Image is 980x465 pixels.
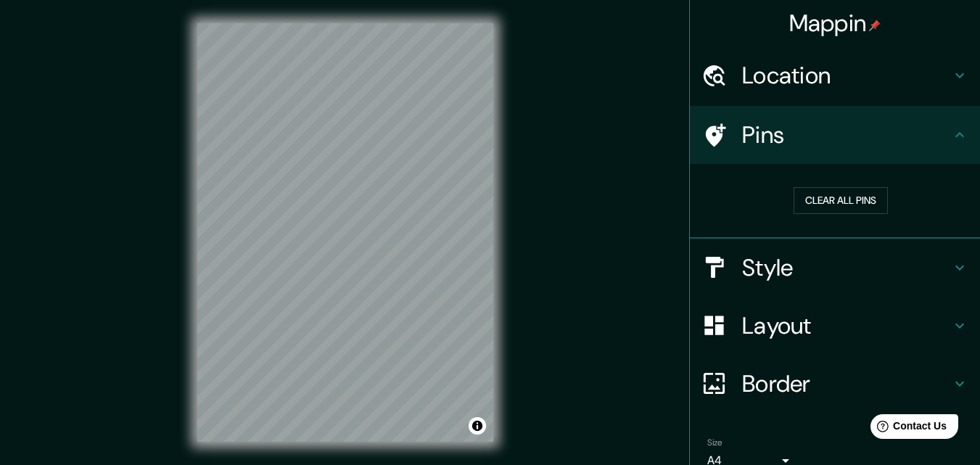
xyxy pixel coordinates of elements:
h4: Border [742,369,951,398]
div: Border [690,355,980,413]
h4: Style [742,253,951,282]
img: pin-icon.png [869,20,881,31]
h4: Layout [742,311,951,340]
div: Location [690,46,980,104]
div: Pins [690,106,980,164]
h4: Location [742,61,951,90]
label: Size [707,436,722,448]
div: Style [690,239,980,297]
div: Layout [690,297,980,355]
h4: Mappin [789,9,881,38]
button: Toggle attribution [469,417,486,435]
button: Clear all pins [794,187,888,214]
h4: Pins [742,120,951,149]
canvas: Map [197,23,493,442]
iframe: Help widget launcher [851,408,964,449]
